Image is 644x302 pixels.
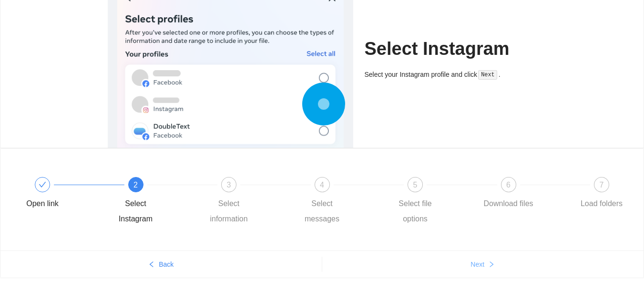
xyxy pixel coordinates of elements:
span: check [39,181,46,188]
code: Next [478,70,497,80]
div: Select messages [295,196,350,227]
div: Download files [483,196,533,211]
span: Back [159,259,174,270]
span: 4 [320,181,324,189]
div: Open link [26,196,59,211]
div: 7Load folders [574,177,629,211]
div: 3Select information [201,177,295,227]
span: 5 [413,181,418,189]
button: Nextright [322,257,644,272]
span: left [148,261,155,269]
span: Next [470,259,484,270]
button: leftBack [0,257,322,272]
span: right [488,261,495,269]
div: Select information [201,196,256,227]
div: 6Download files [481,177,574,211]
h1: Select Instagram [365,38,537,60]
div: Load folders [581,196,623,211]
div: Select your Instagram profile and click . [365,69,537,80]
div: Open link [15,177,108,211]
div: 5Select file options [388,177,481,227]
span: 6 [506,181,511,189]
span: 3 [227,181,231,189]
span: 7 [600,181,604,189]
div: 4Select messages [295,177,388,227]
span: 2 [133,181,138,189]
div: Select Instagram [108,196,164,227]
div: 2Select Instagram [108,177,202,227]
div: Select file options [388,196,443,227]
